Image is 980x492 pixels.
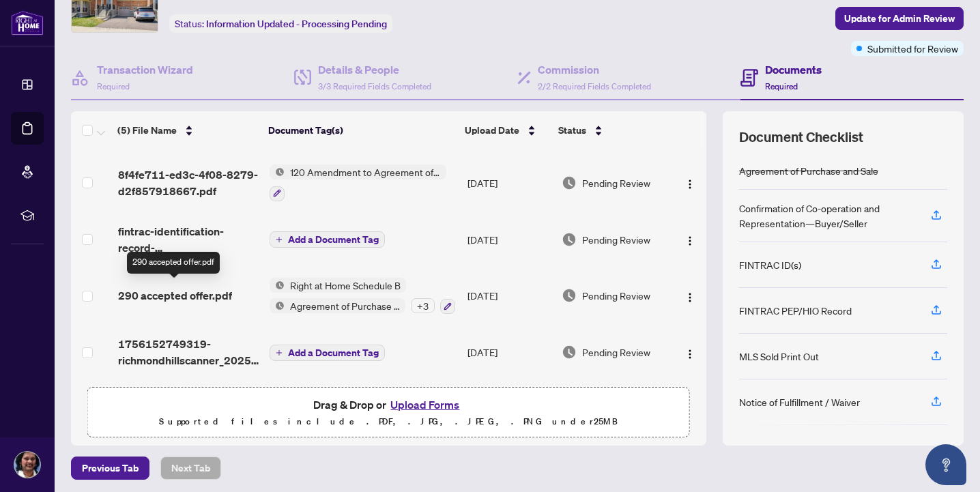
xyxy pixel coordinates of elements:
div: Agreement of Purchase and Sale [739,163,878,178]
button: Status IconRight at Home Schedule BStatus IconAgreement of Purchase and Sale+3 [270,278,455,315]
div: Confirmation of Co-operation and Representation—Buyer/Seller [739,201,914,231]
span: 2/2 Required Fields Completed [538,81,651,91]
th: (5) File Name [112,111,263,149]
span: 8f4fe711-ed3c-4f08-8279-d2f857918667.pdf [118,167,259,199]
span: 3/3 Required Fields Completed [318,81,431,91]
h4: Transaction Wizard [97,61,193,78]
img: Document Status [562,232,577,247]
span: Add a Document Tag [288,235,379,244]
th: Upload Date [459,111,553,149]
td: [DATE] [462,154,556,212]
span: Pending Review [582,288,650,303]
span: Required [765,81,798,91]
img: Logo [684,349,695,360]
h4: Details & People [318,61,431,78]
span: 290 accepted offer.pdf [118,287,232,304]
span: Update for Admin Review [844,8,955,29]
div: MLS Sold Print Out [739,349,819,364]
img: Document Status [562,175,577,190]
span: Add a Document Tag [288,348,379,358]
img: Document Status [562,345,577,360]
img: Profile Icon [14,452,40,478]
img: Status Icon [270,164,285,179]
span: (5) File Name [117,123,177,138]
button: Add a Document Tag [270,231,385,248]
div: + 3 [411,298,435,313]
img: Logo [684,235,695,246]
span: plus [276,349,283,356]
img: Logo [684,292,695,303]
td: [DATE] [462,267,556,325]
span: fintrac-identification-record-[PERSON_NAME]-20250828-120702.pdf [118,223,259,256]
div: Notice of Fulfillment / Waiver [739,394,860,409]
span: Upload Date [465,123,519,138]
span: Drag & Drop or [313,396,463,414]
button: Add a Document Tag [270,345,385,361]
span: Drag & Drop orUpload FormsSupported files include .PDF, .JPG, .JPEG, .PNG under25MB [88,388,689,438]
th: Document Tag(s) [263,111,459,149]
span: Pending Review [582,232,650,247]
td: [DATE] [462,212,556,267]
th: Status [553,111,669,149]
span: Previous Tab [82,457,139,479]
button: Add a Document Tag [270,231,385,248]
button: Upload Forms [386,396,463,414]
span: 1756152749319-richmondhillscanner_20250825_155623.pdf [118,336,259,368]
button: Logo [679,229,701,250]
span: Pending Review [582,345,650,360]
h4: Documents [765,61,822,78]
button: Update for Admin Review [835,7,964,30]
button: Logo [679,341,701,363]
div: FINTRAC PEP/HIO Record [739,303,852,318]
button: Open asap [925,444,966,485]
span: Submitted for Review [867,41,958,56]
button: Add a Document Tag [270,343,385,361]
span: Pending Review [582,175,650,190]
img: Logo [684,179,695,190]
img: Document Status [562,288,577,303]
div: 290 accepted offer.pdf [127,252,220,274]
span: Document Checklist [739,128,863,147]
span: Information Updated - Processing Pending [206,18,387,30]
span: Right at Home Schedule B [285,278,406,293]
button: Previous Tab [71,457,149,480]
h4: Commission [538,61,651,78]
button: Next Tab [160,457,221,480]
img: Status Icon [270,278,285,293]
img: logo [11,10,44,35]
span: Required [97,81,130,91]
div: FINTRAC ID(s) [739,257,801,272]
p: Supported files include .PDF, .JPG, .JPEG, .PNG under 25 MB [96,414,681,430]
button: Status Icon120 Amendment to Agreement of Purchase and Sale [270,164,446,201]
button: Logo [679,285,701,306]
span: Status [558,123,586,138]
span: 120 Amendment to Agreement of Purchase and Sale [285,164,446,179]
span: plus [276,236,283,243]
span: Agreement of Purchase and Sale [285,298,405,313]
img: Status Icon [270,298,285,313]
td: [DATE] [462,325,556,379]
button: Logo [679,172,701,194]
div: Status: [169,14,392,33]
